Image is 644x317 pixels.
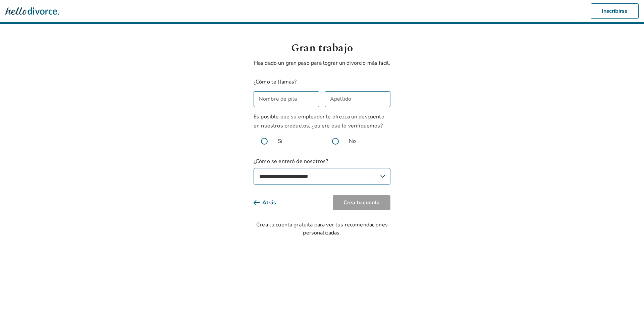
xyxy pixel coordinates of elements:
[256,221,388,236] font: Crea tu cuenta gratuita para ver tus recomendaciones personalizadas.
[343,199,380,206] font: Crea tu cuenta
[5,4,59,18] img: Logotipo de Hola Divorcio
[254,195,287,210] button: Atrás
[349,138,356,145] font: No
[291,40,353,56] font: Gran trabajo
[591,3,639,19] button: Inscribirse
[602,7,628,15] font: Inscribirse
[254,158,328,165] font: ¿Cómo se enteró de nosotros?
[254,113,384,129] font: Es posible que su empleador le ofrezca un descuento en nuestros productos, ¿quiere que lo verifiq...
[254,78,297,86] font: ¿Cómo te llamas?
[333,195,390,210] button: Crea tu cuenta
[610,285,644,317] iframe: Widget de chat
[278,138,282,145] font: Sí
[262,199,276,206] font: Atrás
[254,168,390,184] select: ¿Cómo se enteró de nosotros?
[254,59,390,67] font: Has dado un gran paso para lograr un divorcio más fácil.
